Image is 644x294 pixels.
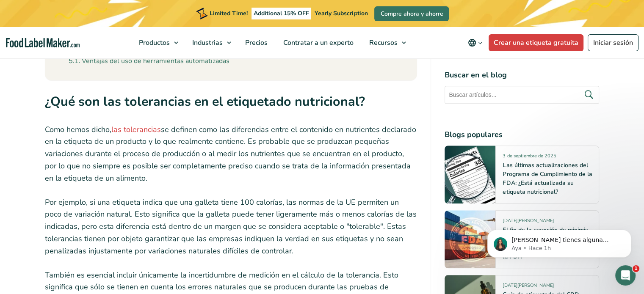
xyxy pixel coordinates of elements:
[588,34,638,51] a: Iniciar sesión
[489,34,583,51] a: Crear una etiqueta gratuita
[503,161,592,196] a: Las últimas actualizaciones del Programa de Cumplimiento de la FDA: ¿Está actualizada su etiqueta...
[111,124,161,135] a: las tolerancias
[445,69,599,81] h4: Buscar en el blog
[238,27,274,58] a: Precios
[281,38,354,47] span: Contratar a un experto
[252,8,311,19] span: Additional 15% OFF
[185,27,235,58] a: Industrias
[445,86,599,104] input: Buscar artículos...
[503,282,553,292] span: [DATE][PERSON_NAME]
[131,27,182,58] a: Productos
[367,38,398,47] span: Recursos
[462,34,489,51] button: Change language
[633,265,639,272] span: 1
[6,38,80,48] a: Food Label Maker homepage
[136,38,171,47] span: Productos
[210,9,248,17] span: Limited Time!
[45,93,365,110] strong: ¿Qué son las tolerancias en el etiquetado nutricional?
[362,27,410,58] a: Recursos
[243,38,268,47] span: Precios
[475,212,644,271] iframe: Intercom notifications mensaje
[69,56,229,67] a: Ventajas del uso de herramientas automatizadas
[45,124,417,184] p: Como hemos dicho, se definen como las diferencias entre el contenido en nutrientes declarado en l...
[190,38,224,47] span: Industrias
[445,129,599,140] h4: Blogs populares
[276,27,359,58] a: Contratar a un experto
[45,196,417,257] p: Por ejemplo, si una etiqueta indica que una galleta tiene 100 calorías, las normas de la UE permi...
[374,6,449,21] a: Compre ahora y ahorre
[315,9,368,17] span: Yearly Subscription
[503,153,556,162] span: 3 de septiembre de 2025
[615,265,636,286] iframe: Intercom live chat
